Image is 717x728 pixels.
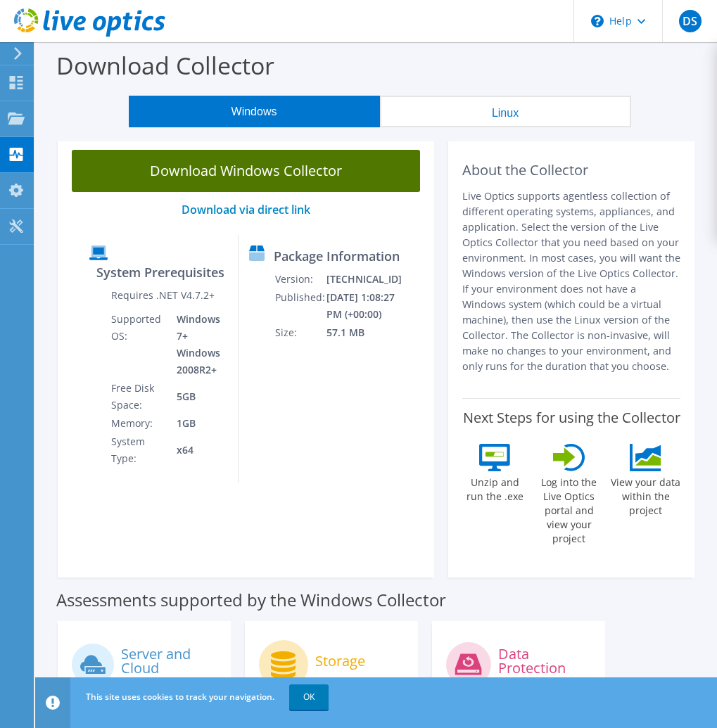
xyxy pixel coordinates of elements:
label: Requires .NET V4.7.2+ [111,288,215,302]
label: Data Protection [498,647,591,675]
label: Server and Cloud [121,647,217,675]
a: Download Windows Collector [72,150,420,192]
td: Windows 7+ Windows 2008R2+ [166,310,227,379]
label: Assessments supported by the Windows Collector [56,593,446,607]
td: x64 [166,433,227,468]
a: OK [289,684,329,710]
h2: About the Collector [462,162,680,179]
td: Memory: [110,414,166,433]
p: Live Optics supports agentless collection of different operating systems, appliances, and applica... [462,189,680,374]
label: Unzip and run the .exe [462,471,527,504]
button: Linux [380,96,631,127]
td: 57.1 MB [326,324,402,342]
label: Log into the Live Optics portal and view your project [534,471,604,546]
td: Size: [274,324,326,342]
td: System Type: [110,433,166,468]
span: DS [679,10,702,32]
label: View your data within the project [611,471,680,518]
label: System Prerequisites [96,265,224,279]
td: Published: [274,288,326,324]
td: Free Disk Space: [110,379,166,414]
td: [TECHNICAL_ID] [326,270,402,288]
label: Download Collector [56,49,274,82]
td: [DATE] 1:08:27 PM (+00:00) [326,288,402,324]
label: Package Information [274,249,400,263]
label: Storage [315,654,365,668]
button: Windows [129,96,380,127]
a: Download via direct link [182,202,310,217]
td: Version: [274,270,326,288]
td: 5GB [166,379,227,414]
td: 1GB [166,414,227,433]
label: Next Steps for using the Collector [463,409,680,426]
span: This site uses cookies to track your navigation. [86,691,274,703]
td: Supported OS: [110,310,166,379]
svg: \n [591,15,604,27]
